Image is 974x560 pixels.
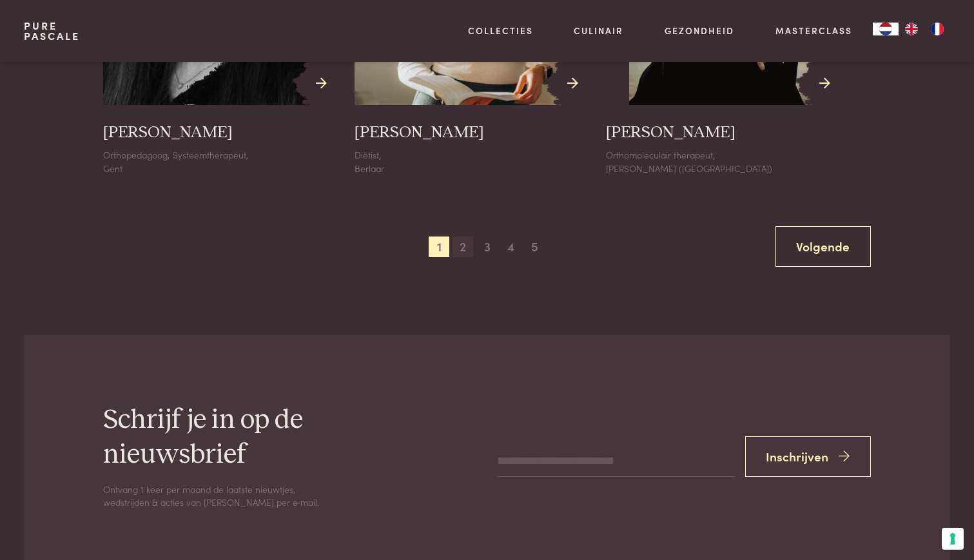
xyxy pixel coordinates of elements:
span: Orthomoleculair therapeut, [606,148,715,161]
span: 2 [453,237,473,257]
a: NL [873,23,899,35]
span: 4 [501,237,521,257]
div: Language [873,23,899,35]
a: PurePascale [24,21,80,41]
a: Gezondheid [665,24,734,37]
div: Gent [103,162,334,175]
aside: Language selected: Nederlands [873,23,950,35]
h3: [PERSON_NAME] [355,122,484,143]
button: Inschrijven [745,436,872,477]
span: Diëtist, [355,148,381,161]
a: Masterclass [775,24,852,37]
a: Volgende [775,226,872,267]
p: Ontvang 1 keer per maand de laatste nieuwtjes, wedstrijden & acties van [PERSON_NAME] per e‑mail. [103,483,322,509]
a: EN [899,23,924,35]
h2: Schrijf je in op de nieuwsbrief [103,403,398,472]
span: Orthopedagoog, [103,148,170,161]
ul: Language list [899,23,950,35]
h3: [PERSON_NAME] [606,122,735,143]
div: [PERSON_NAME] ([GEOGRAPHIC_DATA]) [606,162,837,175]
span: 5 [525,237,545,257]
a: FR [924,23,950,35]
a: Collecties [468,24,533,37]
h3: [PERSON_NAME] [103,122,233,143]
span: 3 [477,237,498,257]
a: Culinair [574,24,623,37]
span: Systeemtherapeut, [173,148,248,161]
span: 1 [429,237,449,257]
div: Berlaar [355,162,585,175]
button: Uw voorkeuren voor toestemming voor trackingtechnologieën [942,528,964,550]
